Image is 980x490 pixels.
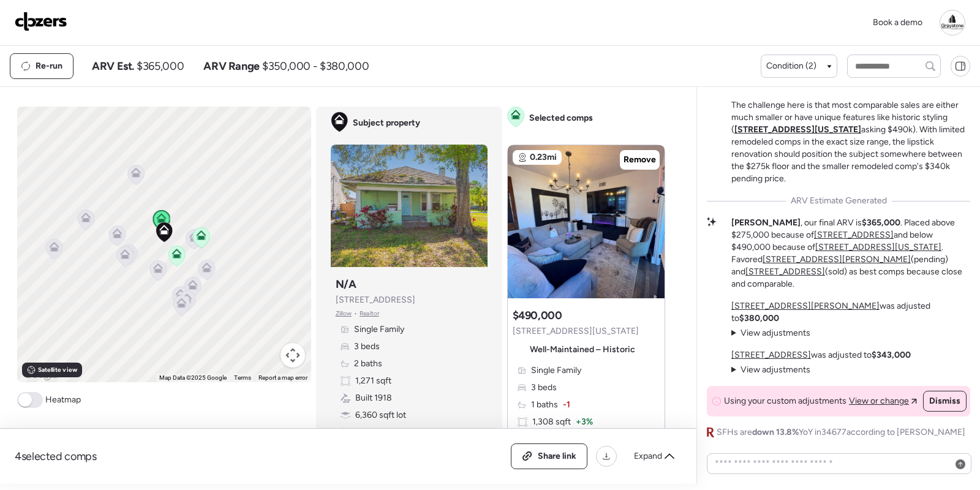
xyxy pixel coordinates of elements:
strong: $343,000 [872,350,911,360]
span: 1,308 sqft [532,416,571,428]
span: Selected comps [529,112,593,124]
span: View or change [849,395,909,407]
span: Book a demo [873,17,922,28]
span: Remove [624,154,656,166]
span: down 13.8% [752,427,799,437]
span: Realtor [360,309,379,318]
span: Subject property [353,117,420,129]
span: Condition (2) [766,60,816,72]
span: 2 baths [354,358,382,370]
img: Logo [15,12,67,31]
span: -1 [563,399,570,411]
span: View adjustments [741,364,810,375]
p: , our final ARV is . Placed above $275,000 because of and below $490,000 because of . Favored (pe... [731,217,970,290]
span: $365,000 [137,59,184,73]
summary: View adjustments [731,327,810,339]
a: [STREET_ADDRESS][US_STATE] [734,124,861,135]
span: 4 selected comps [15,449,97,464]
span: Single Family [531,364,581,377]
a: [STREET_ADDRESS][PERSON_NAME] [763,254,911,265]
a: Open this area in Google Maps (opens a new window) [20,366,61,382]
p: was adjusted to [731,349,911,361]
span: $350,000 - $380,000 [262,59,369,73]
span: 0.23mi [530,151,557,164]
span: Well-Maintained – Historic [530,344,635,356]
span: 1,271 sqft [355,375,391,387]
a: Report a map error [258,374,307,381]
span: Heatmap [45,394,81,406]
span: [STREET_ADDRESS][US_STATE] [513,325,639,337]
a: [STREET_ADDRESS] [731,350,811,360]
button: Map camera controls [281,343,305,367]
span: 1 baths [531,399,558,411]
span: ARV Estimate Generated [791,195,887,207]
img: Google [20,366,61,382]
span: 3 beds [354,341,380,353]
span: Map Data ©2025 Google [159,374,227,381]
span: 3 beds [531,382,557,394]
span: SFHs are YoY in 34677 according to [PERSON_NAME] [717,426,965,439]
p: The challenge here is that most comparable sales are either much smaller or have unique features ... [731,99,970,185]
h3: $490,000 [513,308,562,323]
a: View or change [849,395,917,407]
span: Expand [634,450,662,462]
a: [STREET_ADDRESS] [814,230,894,240]
span: Built 1918 [355,392,392,404]
summary: View adjustments [731,364,810,376]
h3: N/A [336,277,356,292]
strong: $380,000 [739,313,779,323]
span: 6,360 sqft lot [355,409,406,421]
span: Dismiss [929,395,960,407]
span: Share link [538,450,576,462]
span: Using your custom adjustments [724,395,846,407]
span: Single Family [354,323,404,336]
span: Frame [355,426,380,439]
strong: $365,000 [862,217,900,228]
span: ARV Range [203,59,260,73]
span: Satellite view [38,365,77,375]
a: [STREET_ADDRESS] [745,266,825,277]
p: was adjusted to [731,300,970,325]
span: • [354,309,357,318]
strong: [PERSON_NAME] [731,217,801,228]
a: [STREET_ADDRESS][US_STATE] [815,242,941,252]
span: View adjustments [741,328,810,338]
span: ARV Est. [92,59,134,73]
span: Re-run [36,60,62,72]
span: Zillow [336,309,352,318]
span: [STREET_ADDRESS] [336,294,415,306]
a: [STREET_ADDRESS][PERSON_NAME] [731,301,880,311]
span: + 3% [576,416,593,428]
a: Terms (opens in new tab) [234,374,251,381]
